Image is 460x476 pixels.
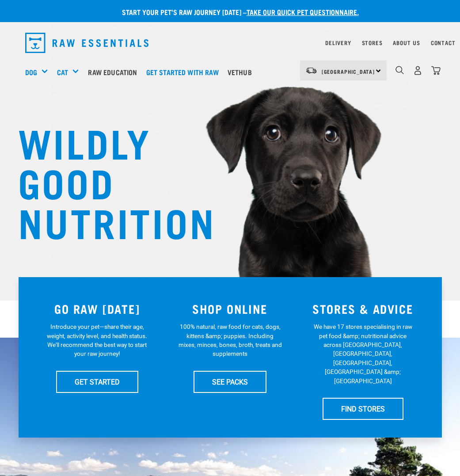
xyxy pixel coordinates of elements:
[413,66,422,75] img: user.png
[247,10,359,14] a: take our quick pet questionnaire.
[36,302,159,316] h3: GO RAW [DATE]
[323,398,403,420] a: FIND STORES
[393,41,420,44] a: About Us
[169,302,291,316] h3: SHOP ONLINE
[144,54,225,90] a: Get started with Raw
[362,41,383,44] a: Stores
[25,33,149,53] img: Raw Essentials Logo
[302,302,424,316] h3: STORES & ADVICE
[178,322,282,358] p: 100% natural, raw food for cats, dogs, kittens &amp; puppies. Including mixes, minces, bones, bro...
[322,70,375,73] span: [GEOGRAPHIC_DATA]
[25,67,37,77] a: Dog
[56,371,138,393] a: GET STARTED
[194,371,266,393] a: SEE PACKS
[18,29,442,57] nav: dropdown navigation
[86,54,144,90] a: Raw Education
[431,66,441,75] img: home-icon@2x.png
[225,54,259,90] a: Vethub
[57,67,68,77] a: Cat
[18,122,195,241] h1: WILDLY GOOD NUTRITION
[395,66,404,74] img: home-icon-1@2x.png
[311,322,415,385] p: We have 17 stores specialising in raw pet food &amp; nutritional advice across [GEOGRAPHIC_DATA],...
[305,67,317,75] img: van-moving.png
[45,322,149,358] p: Introduce your pet—share their age, weight, activity level, and health status. We'll recommend th...
[431,41,456,44] a: Contact
[325,41,351,44] a: Delivery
